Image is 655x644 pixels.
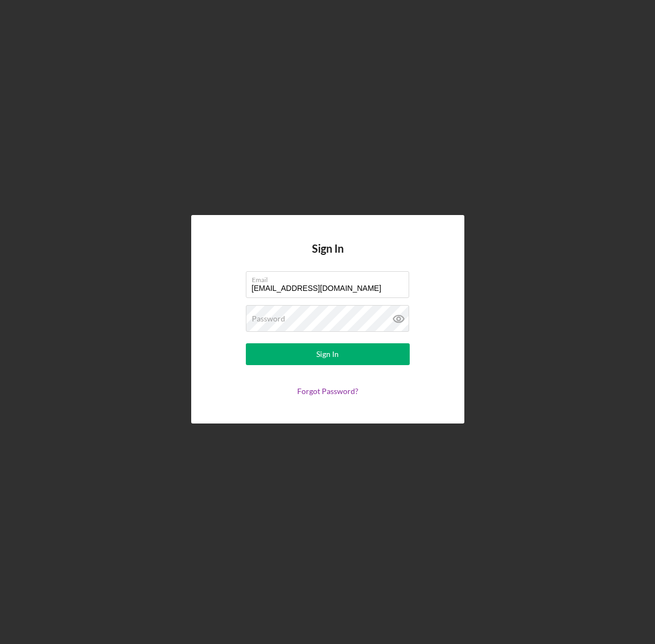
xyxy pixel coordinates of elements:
[246,343,410,365] button: Sign In
[316,343,339,365] div: Sign In
[297,386,358,396] a: Forgot Password?
[312,242,344,271] h4: Sign In
[252,314,285,323] label: Password
[252,272,409,284] label: Email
